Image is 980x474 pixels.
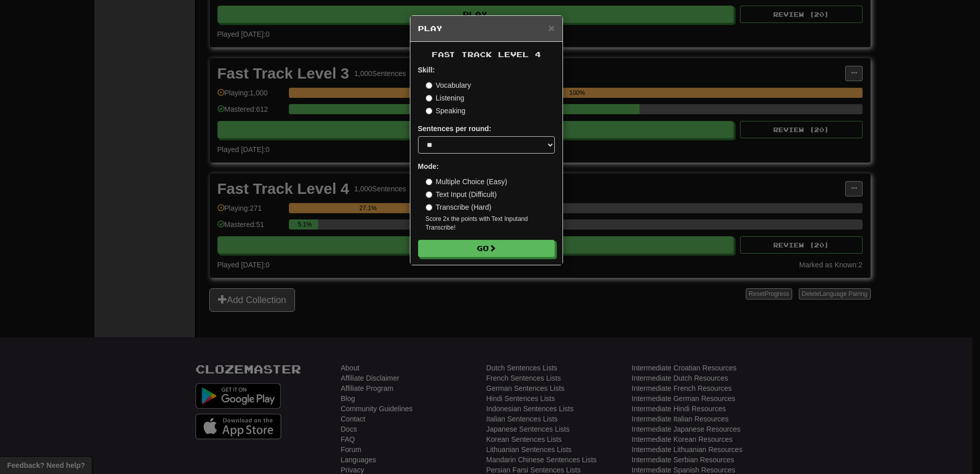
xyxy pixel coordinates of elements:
h5: Play [418,23,555,34]
input: Transcribe (Hard) [426,204,432,211]
label: Vocabulary [426,80,471,90]
label: Text Input (Difficult) [426,189,497,199]
label: Multiple Choice (Easy) [426,177,507,187]
label: Transcribe (Hard) [426,202,492,212]
input: Multiple Choice (Easy) [426,179,432,185]
strong: Mode: [418,162,439,170]
small: Score 2x the points with Text Input and Transcribe ! [426,215,555,232]
strong: Skill: [418,66,435,74]
input: Speaking [426,108,432,114]
span: Fast Track Level 4 [432,50,541,59]
button: Go [418,240,555,257]
label: Listening [426,93,464,103]
input: Listening [426,95,432,102]
span: × [548,22,554,34]
button: Close [548,22,554,33]
label: Speaking [426,106,465,116]
input: Vocabulary [426,82,432,89]
label: Sentences per round: [418,123,492,134]
input: Text Input (Difficult) [426,191,432,198]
